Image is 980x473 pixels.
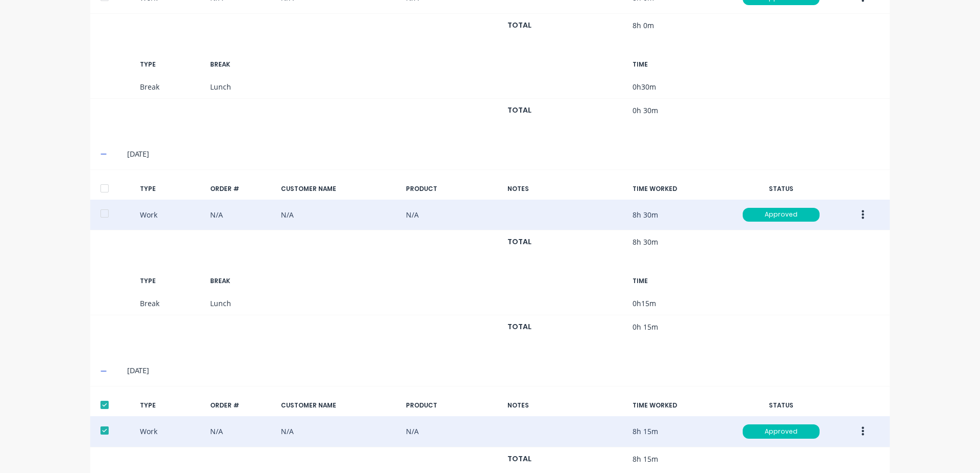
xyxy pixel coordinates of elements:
[734,184,828,193] div: STATUS
[507,401,624,410] div: NOTES
[406,184,499,193] div: PRODUCT
[210,401,273,410] div: ORDER #
[743,424,820,439] div: Approved
[734,401,828,410] div: STATUS
[632,401,726,410] div: TIME WORKED
[210,276,273,286] div: BREAK
[281,401,398,410] div: CUSTOMER NAME
[140,184,202,193] div: TYPE
[632,276,726,286] div: TIME
[140,60,202,69] div: TYPE
[127,148,880,160] div: [DATE]
[140,276,202,286] div: TYPE
[210,184,273,193] div: ORDER #
[140,401,202,410] div: TYPE
[210,60,273,69] div: BREAK
[406,401,499,410] div: PRODUCT
[127,365,880,376] div: [DATE]
[743,208,820,222] div: Approved
[632,60,726,69] div: TIME
[507,184,624,193] div: NOTES
[281,184,398,193] div: CUSTOMER NAME
[632,184,726,193] div: TIME WORKED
